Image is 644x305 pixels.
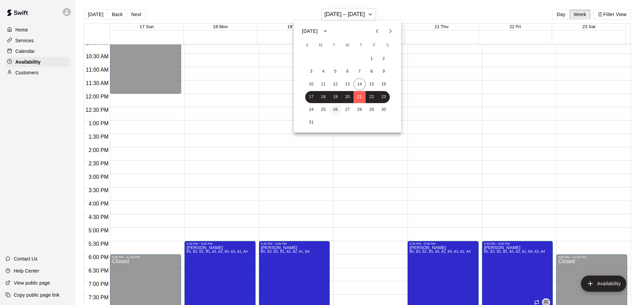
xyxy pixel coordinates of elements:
[382,39,394,52] span: Saturday
[328,39,340,52] span: Tuesday
[329,78,341,90] button: 12
[305,91,317,103] button: 17
[302,28,318,35] div: [DATE]
[317,91,329,103] button: 18
[341,66,354,78] button: 6
[378,104,390,116] button: 30
[355,39,367,52] span: Thursday
[366,91,378,103] button: 22
[384,24,397,38] button: Next month
[366,66,378,78] button: 8
[301,39,313,52] span: Sunday
[366,78,378,90] button: 15
[378,78,390,90] button: 16
[317,104,329,116] button: 25
[329,66,341,78] button: 5
[305,117,317,129] button: 31
[317,66,329,78] button: 4
[368,39,380,52] span: Friday
[354,78,366,90] button: 14
[378,91,390,103] button: 23
[366,104,378,116] button: 29
[317,78,329,90] button: 11
[315,39,327,52] span: Monday
[354,91,366,103] button: 21
[341,104,354,116] button: 27
[378,53,390,65] button: 2
[341,78,354,90] button: 13
[305,66,317,78] button: 3
[354,66,366,78] button: 7
[341,91,354,103] button: 20
[305,104,317,116] button: 24
[329,91,341,103] button: 19
[329,104,341,116] button: 26
[366,53,378,65] button: 1
[378,66,390,78] button: 9
[341,39,354,52] span: Wednesday
[305,78,317,90] button: 10
[370,24,384,38] button: Previous month
[320,25,331,37] button: calendar view is open, switch to year view
[354,104,366,116] button: 28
